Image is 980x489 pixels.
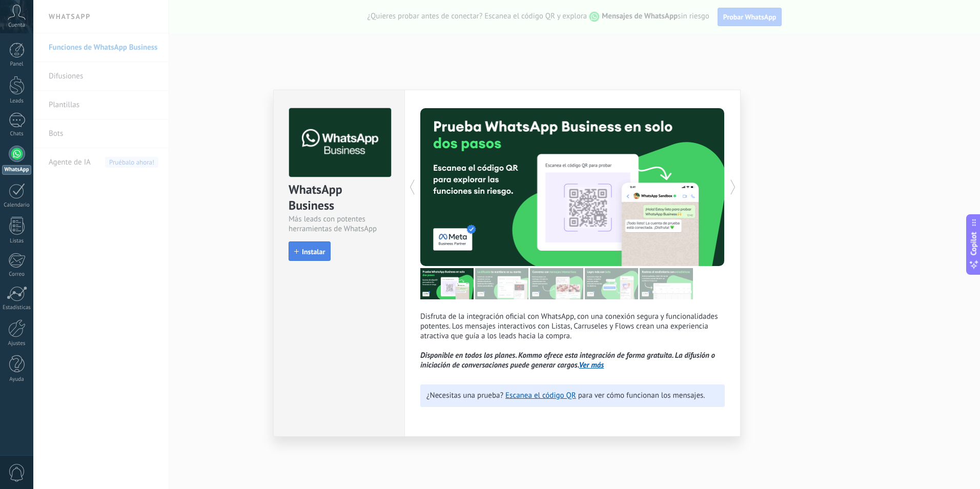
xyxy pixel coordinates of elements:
div: Calendario [2,202,32,209]
span: Instalar [302,248,325,255]
span: ¿Necesitas una prueba? [426,391,503,400]
div: Listas [2,238,32,244]
div: Chats [2,131,32,137]
img: tour_image_cc377002d0016b7ebaeb4dbe65cb2175.png [640,268,693,299]
img: tour_image_1009fe39f4f058b759f0df5a2b7f6f06.png [530,268,583,299]
p: Disfruta de la integración oficial con WhatsApp, con una conexión segura y funcionalidades potent... [420,312,725,370]
a: Ver más [579,360,604,370]
button: Instalar [289,241,331,261]
div: Ajustes [2,340,32,347]
img: tour_image_7a4924cebc22ed9e3259523e50fe4fd6.png [420,268,474,299]
div: Leads [2,98,32,105]
span: Copilot [969,232,979,256]
div: WhatsApp [2,165,31,175]
span: para ver cómo funcionan los mensajes. [578,391,705,400]
img: tour_image_62c9952fc9cf984da8d1d2aa2c453724.png [585,268,638,299]
span: Cuenta [8,22,25,29]
div: Panel [2,61,32,68]
img: logo_main.png [289,108,391,177]
div: Correo [2,271,32,278]
div: Más leads con potentes herramientas de WhatsApp [289,214,390,234]
img: tour_image_cc27419dad425b0ae96c2716632553fa.png [475,268,528,299]
div: WhatsApp Business [289,181,390,214]
a: Escanea el código QR [505,391,576,400]
div: Estadísticas [2,304,32,311]
i: Disponible en todos los planes. Kommo ofrece esta integración de forma gratuita. La difusión o in... [420,351,715,370]
div: Ayuda [2,376,32,383]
